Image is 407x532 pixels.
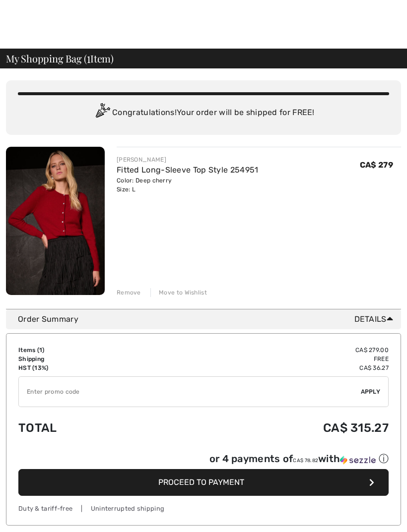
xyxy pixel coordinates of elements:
input: Promo code [19,377,361,407]
span: Details [354,313,397,325]
span: 1 [87,51,90,64]
div: Congratulations! Your order will be shipped for FREE! [18,103,389,123]
td: CA$ 279.00 [155,346,389,355]
div: Remove [117,288,141,297]
span: CA$ 279 [360,160,393,170]
a: Fitted Long-Sleeve Top Style 254951 [117,165,259,175]
span: My Shopping Bag ( Item) [6,54,114,63]
img: Congratulation2.svg [92,103,112,123]
div: Order Summary [18,313,397,325]
button: Proceed to Payment [18,469,389,496]
div: or 4 payments of with [209,452,389,466]
td: CA$ 315.27 [155,411,389,445]
div: Move to Wishlist [150,288,207,297]
td: Free [155,355,389,363]
td: Shipping [18,355,155,363]
span: 1 [39,347,42,354]
td: Items ( ) [18,346,155,355]
img: Fitted Long-Sleeve Top Style 254951 [6,147,105,295]
td: Total [18,411,155,445]
img: Sezzle [340,456,376,465]
div: or 4 payments ofCA$ 78.82withSezzle Click to learn more about Sezzle [18,452,389,469]
span: CA$ 78.82 [293,458,318,464]
td: HST (13%) [18,363,155,372]
td: CA$ 36.27 [155,363,389,372]
div: Duty & tariff-free | Uninterrupted shipping [18,504,389,513]
span: Proceed to Payment [158,477,244,487]
div: Color: Deep cherry Size: L [117,176,259,194]
div: [PERSON_NAME] [117,155,259,164]
span: Apply [361,387,381,396]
